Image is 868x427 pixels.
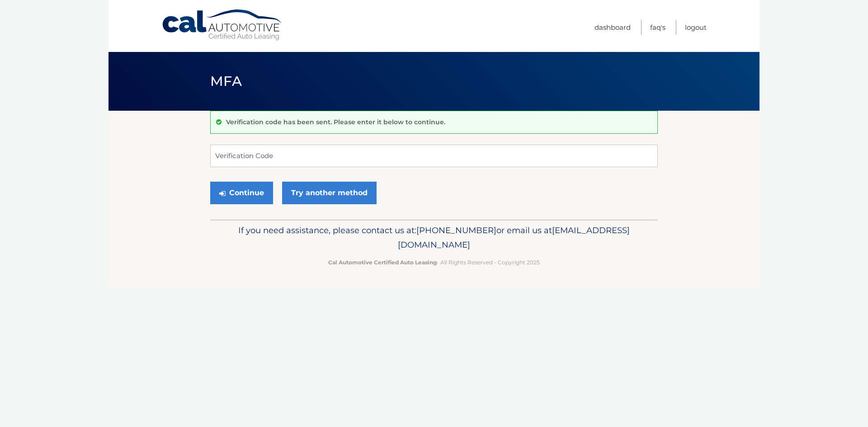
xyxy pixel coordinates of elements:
span: MFA [210,73,242,89]
a: Dashboard [594,20,631,35]
a: FAQ's [650,20,665,35]
p: If you need assistance, please contact us at: or email us at [216,223,652,252]
a: Logout [685,20,707,35]
p: - All Rights Reserved - Copyright 2025 [216,258,652,267]
span: [PHONE_NUMBER] [416,225,496,235]
a: Cal Automotive [161,9,283,41]
strong: Cal Automotive Certified Auto Leasing [328,259,437,266]
input: Verification Code [210,145,658,167]
span: [EMAIL_ADDRESS][DOMAIN_NAME] [398,225,630,250]
p: Verification code has been sent. Please enter it below to continue. [226,118,445,126]
a: Try another method [282,182,377,204]
button: Continue [210,182,273,204]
